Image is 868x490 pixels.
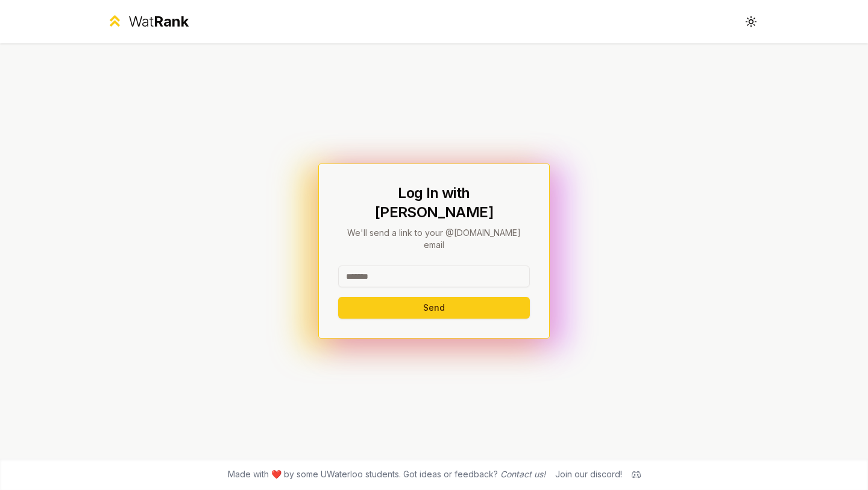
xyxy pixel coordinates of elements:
[338,227,530,251] p: We'll send a link to your @[DOMAIN_NAME] email
[500,469,546,479] a: Contact us!
[338,297,530,319] button: Send
[128,12,189,31] div: Wat
[338,183,530,222] h1: Log In with [PERSON_NAME]
[106,12,189,31] a: WatRank
[555,468,622,480] div: Join our discord!
[228,468,546,480] span: Made with ❤️ by some UWaterloo students. Got ideas or feedback?
[154,13,189,30] span: Rank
